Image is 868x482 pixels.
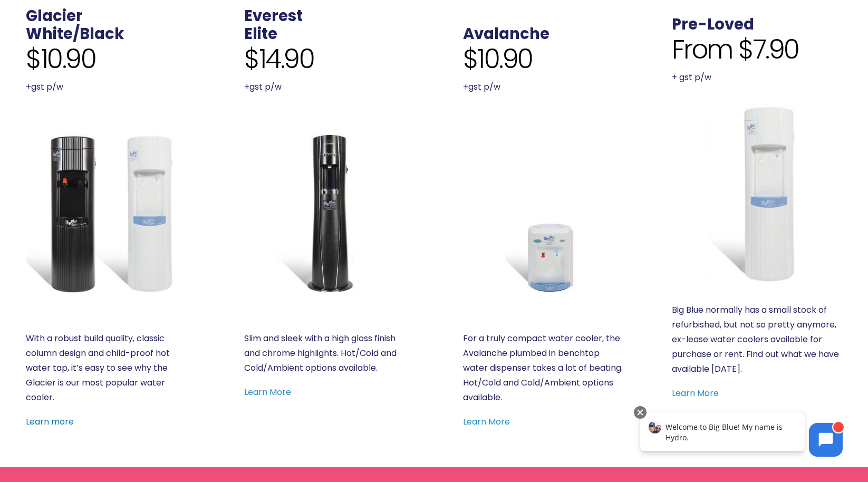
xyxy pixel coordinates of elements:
a: Everest Elite [244,132,405,293]
a: Everest [244,5,303,26]
p: For a truly compact water cooler, the Avalanche plumbed in benchtop water dispenser takes a lot o... [463,331,624,405]
a: Learn more [26,416,74,428]
a: Glacier White or Black [26,132,187,293]
a: Elite [244,23,277,44]
a: Learn More [463,416,510,428]
a: Learn More [672,387,719,399]
p: + gst p/w [672,70,852,85]
span: $14.90 [244,43,314,75]
a: Learn More [244,386,291,398]
p: +gst p/w [26,80,187,94]
iframe: Chatbot [629,404,853,467]
a: Avalanche [463,132,624,293]
span: From $7.90 [672,34,799,65]
a: Avalanche [463,23,549,44]
p: Big Blue normally has a small stock of refurbished, but not so pretty anymore, ex-lease water coo... [672,303,852,377]
a: Glacier [26,5,83,26]
p: +gst p/w [244,80,405,94]
span: $10.90 [463,43,533,75]
a: Pre-Loved [672,14,754,35]
span: $10.90 [26,43,95,75]
span: . [463,5,467,26]
p: +gst p/w [463,80,624,94]
a: White/Black [26,23,124,44]
p: Slim and sleek with a high gloss finish and chrome highlights. Hot/Cold and Cold/Ambient options ... [244,331,405,375]
a: Refurbished [672,104,852,284]
p: With a robust build quality, classic column design and child-proof hot water tap, it’s easy to se... [26,331,187,405]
